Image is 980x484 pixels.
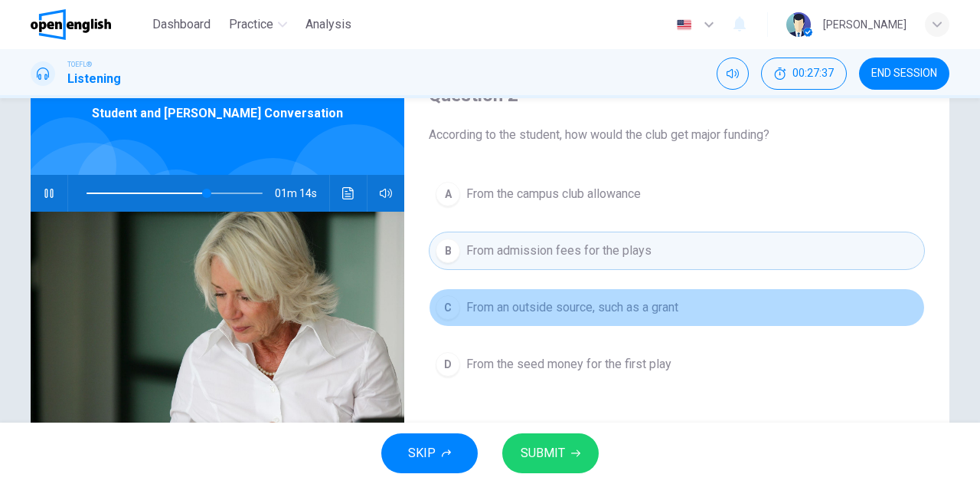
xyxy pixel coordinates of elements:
span: From the seed money for the first play [466,355,671,374]
span: Dashboard [152,15,211,34]
h1: Listening [67,70,121,88]
span: SUBMIT [521,443,565,464]
img: Profile picture [786,12,811,37]
button: AFrom the campus club allowance [429,175,925,213]
span: TOEFL® [67,59,92,70]
button: Analysis [299,11,358,38]
button: Dashboard [146,11,217,38]
div: Mute [717,58,749,90]
button: Practice [223,11,293,38]
span: SKIP [408,443,436,464]
div: Hide [761,58,847,90]
span: Practice [229,15,273,34]
span: 01m 14s [275,175,329,212]
span: From admission fees for the plays [466,242,652,260]
button: END SESSION [859,58,949,90]
div: [PERSON_NAME] [823,15,906,34]
button: DFrom the seed money for the first play [429,345,925,384]
div: C [436,295,460,320]
div: A [436,182,460,206]
button: CFrom an outside source, such as a grant [429,288,925,327]
span: END SESSION [871,67,937,80]
a: OpenEnglish logo [31,9,146,40]
button: 00:27:37 [761,58,847,90]
button: SUBMIT [502,433,599,473]
button: Click to see the audio transcription [336,175,361,212]
img: en [675,19,694,31]
span: From the campus club allowance [466,185,641,203]
span: 00:27:37 [792,67,834,80]
div: D [436,352,460,377]
span: Analysis [305,15,351,34]
button: SKIP [381,433,478,473]
div: B [436,239,460,263]
span: According to the student, how would the club get major funding? [429,126,925,144]
button: BFrom admission fees for the plays [429,232,925,270]
img: OpenEnglish logo [31,9,111,40]
span: From an outside source, such as a grant [466,298,678,317]
span: Student and [PERSON_NAME] Conversation [92,104,343,123]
